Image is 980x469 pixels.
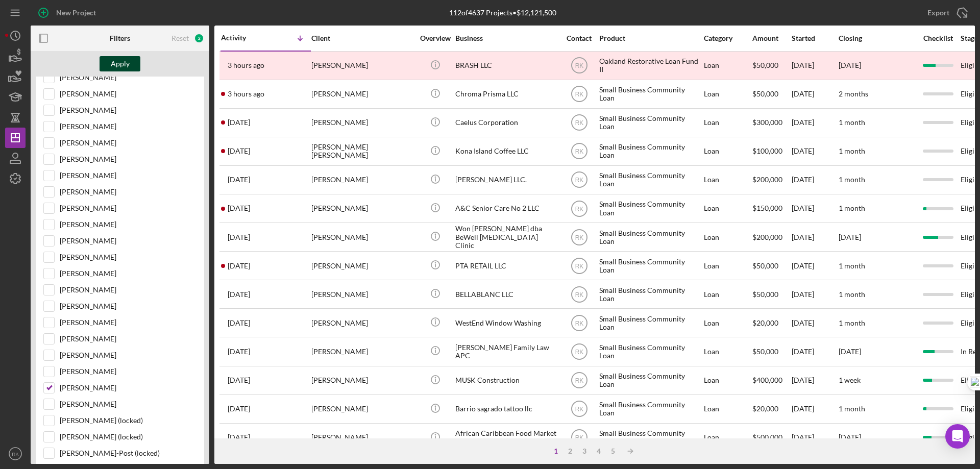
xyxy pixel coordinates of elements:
[575,177,583,184] text: RK
[792,34,838,42] div: Started
[792,81,838,108] div: [DATE]
[575,91,583,98] text: RK
[575,234,583,241] text: RK
[752,252,791,279] div: $50,000
[311,396,413,423] div: [PERSON_NAME]
[311,338,413,365] div: [PERSON_NAME]
[704,52,751,79] div: Loan
[752,367,791,394] div: $400,000
[228,319,250,327] time: 2025-08-07 17:12
[311,138,413,165] div: [PERSON_NAME] [PERSON_NAME]
[752,81,791,108] div: $50,000
[60,170,197,181] label: [PERSON_NAME]
[228,262,250,270] time: 2025-08-08 20:13
[563,447,577,455] div: 2
[839,89,868,98] time: 2 months
[599,224,701,251] div: Small Business Community Loan
[56,3,96,23] div: New Project
[455,138,557,165] div: Kona Island Coffee LLC
[599,195,701,222] div: Small Business Community Loan
[575,434,583,441] text: RK
[60,121,197,132] label: [PERSON_NAME]
[599,367,701,394] div: Small Business Community Loan
[60,236,197,246] label: [PERSON_NAME]
[704,309,751,336] div: Loan
[455,224,557,251] div: Won [PERSON_NAME] dba BeWell [MEDICAL_DATA] Clinic
[221,34,266,42] div: Activity
[704,81,751,108] div: Loan
[752,166,791,193] div: $200,000
[704,338,751,365] div: Loan
[60,138,197,148] label: [PERSON_NAME]
[792,424,838,451] div: [DATE]
[455,252,557,279] div: PTA RETAIL LLC
[575,291,583,298] text: RK
[455,424,557,451] div: African Caribbean Food Market INC
[927,3,949,23] div: Export
[916,34,960,42] div: Checklist
[839,433,861,441] time: [DATE]
[752,424,791,451] div: $500,000
[599,281,701,308] div: Small Business Community Loan
[752,224,791,251] div: $200,000
[704,195,751,222] div: Loan
[455,109,557,136] div: Caelus Corporation
[792,52,838,79] div: [DATE]
[228,233,250,241] time: 2025-08-08 21:19
[599,81,701,108] div: Small Business Community Loan
[792,195,838,222] div: [DATE]
[60,89,197,99] label: [PERSON_NAME]
[455,309,557,336] div: WestEnd Window Washing
[228,348,250,356] time: 2025-08-04 20:26
[60,448,197,458] label: [PERSON_NAME]-Post (locked)
[311,224,413,251] div: [PERSON_NAME]
[792,367,838,394] div: [DATE]
[792,396,838,423] div: [DATE]
[311,252,413,279] div: [PERSON_NAME]
[455,367,557,394] div: MUSK Construction
[792,252,838,279] div: [DATE]
[60,268,197,279] label: [PERSON_NAME]
[792,109,838,136] div: [DATE]
[839,118,865,127] time: 1 month
[575,377,583,384] text: RK
[839,261,865,270] time: 1 month
[60,366,197,377] label: [PERSON_NAME]
[575,319,583,327] text: RK
[752,52,791,79] div: $50,000
[792,338,838,365] div: [DATE]
[60,334,197,344] label: [PERSON_NAME]
[455,338,557,365] div: [PERSON_NAME] Family Law APC
[110,34,130,42] b: Filters
[704,166,751,193] div: Loan
[945,424,970,449] div: Open Intercom Messenger
[704,34,751,42] div: Category
[228,90,264,98] time: 2025-08-12 20:46
[560,34,598,42] div: Contact
[792,166,838,193] div: [DATE]
[792,224,838,251] div: [DATE]
[752,281,791,308] div: $50,000
[31,3,106,23] button: New Project
[60,285,197,295] label: [PERSON_NAME]
[704,138,751,165] div: Loan
[60,432,197,442] label: [PERSON_NAME] (locked)
[575,62,583,69] text: RK
[599,424,701,451] div: Small Business Community Loan
[704,109,751,136] div: Loan
[575,349,583,356] text: RK
[171,34,189,42] div: Reset
[60,203,197,213] label: [PERSON_NAME]
[60,415,197,426] label: [PERSON_NAME] (locked)
[792,309,838,336] div: [DATE]
[839,318,865,327] time: 1 month
[60,154,197,164] label: [PERSON_NAME]
[839,61,861,69] time: [DATE]
[752,138,791,165] div: $100,000
[455,195,557,222] div: A&C Senior Care No 2 LLC
[752,309,791,336] div: $20,000
[704,281,751,308] div: Loan
[455,281,557,308] div: BELLABLANC LLC
[311,81,413,108] div: [PERSON_NAME]
[60,187,197,197] label: [PERSON_NAME]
